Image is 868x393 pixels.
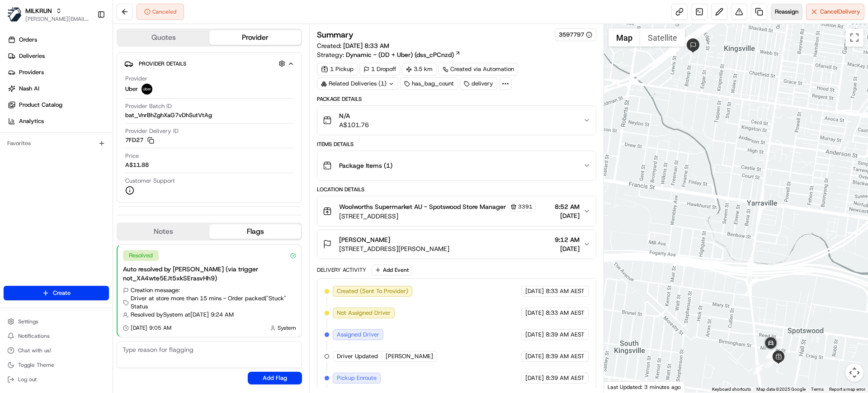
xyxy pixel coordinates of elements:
[139,60,186,67] span: Provider Details
[31,95,114,103] div: We're available if you need us!
[811,387,824,392] a: Terms (opens in new tab)
[766,349,776,359] div: 16
[4,315,109,328] button: Settings
[712,386,751,393] button: Keyboard shortcuts
[131,294,296,311] span: Driver at store more than 15 mins - Order packed | "Stuck" Status
[4,114,113,128] a: Analytics
[73,128,149,144] a: 💻API Documentation
[748,276,758,286] div: 5
[439,63,518,76] div: Created via Automation
[4,65,113,80] a: Providers
[209,224,301,239] button: Flags
[806,4,864,20] button: CancelDelivery
[752,365,762,374] div: 13
[125,85,138,93] span: Uber
[125,136,154,144] button: 7FD27
[18,347,51,354] span: Chat with us!
[820,8,860,16] span: Cancel Delivery
[337,374,377,382] span: Pickup Enroute
[337,331,379,339] span: Assigned Driver
[518,203,533,210] span: 3391
[339,111,369,120] span: N/A
[317,141,596,148] div: Items Details
[125,177,175,185] span: Customer Support
[19,101,62,109] span: Product Catalog
[346,50,461,59] a: Dynamic - (DD + Uber) (dss_cPCnzd)
[118,224,209,239] button: Notes
[18,361,54,369] span: Toggle Theme
[248,372,302,384] button: Add Flag
[4,33,113,47] a: Orders
[4,4,94,25] button: MILKRUNMILKRUN[PERSON_NAME][EMAIL_ADDRESS][DOMAIN_NAME]
[64,153,109,160] a: Powered byPylon
[7,7,22,22] img: MILKRUN
[4,373,109,386] button: Log out
[31,86,148,95] div: Start new chat
[4,286,109,300] button: Create
[845,364,863,382] button: Map camera controls
[125,127,179,135] span: Provider Delivery ID
[372,265,412,275] button: Add Event
[339,244,449,253] span: [STREET_ADDRESS][PERSON_NAME]
[317,63,358,76] div: 1 Pickup
[125,161,149,169] span: A$11.88
[19,117,44,125] span: Analytics
[317,95,596,103] div: Package Details
[9,9,27,27] img: Nash
[185,311,234,319] span: at [DATE] 9:24 AM
[555,202,580,211] span: 8:52 AM
[317,77,398,90] div: Related Deliveries (1)
[386,352,433,360] span: [PERSON_NAME]
[118,30,209,45] button: Quotes
[640,28,685,47] button: Show satellite imagery
[546,331,585,339] span: 8:39 AM AEST
[555,244,580,253] span: [DATE]
[606,381,636,393] img: Google
[402,63,437,76] div: 3.5 km
[18,376,37,383] span: Log out
[19,68,44,76] span: Providers
[278,324,296,331] span: System
[137,4,184,20] div: Canceled
[154,89,165,100] button: Start new chat
[775,8,798,16] span: Reassign
[125,111,212,119] span: bat_VnrBhZghXaG7vDhSutVtAg
[9,36,165,51] p: Welcome 👋
[339,161,392,170] span: Package Items ( 1 )
[337,309,391,317] span: Not Assigned Driver
[9,132,16,139] div: 📗
[546,374,585,382] span: 8:39 AM AEST
[606,381,636,393] a: Open this area in Google Maps (opens a new window)
[317,266,366,274] div: Delivery Activity
[4,136,109,151] div: Favorites
[131,324,171,331] span: [DATE] 9:05 AM
[346,50,454,59] span: Dynamic - (DD + Uber) (dss_cPCnzd)
[317,41,389,50] span: Created:
[53,289,71,297] span: Create
[337,352,378,360] span: Driver Updated
[337,287,408,295] span: Created (Sent To Provider)
[829,387,865,392] a: Report a map error
[339,235,390,244] span: [PERSON_NAME]
[317,50,461,59] div: Strategy:
[525,374,544,382] span: [DATE]
[339,202,506,211] span: Woolworths Supermarket AU - Spotswood Store Manager
[845,28,863,47] button: Toggle fullscreen view
[559,31,592,39] div: 3597797
[9,86,25,103] img: 1736555255976-a54dd68f-1ca7-489b-9aae-adbdc363a1c4
[4,49,113,63] a: Deliveries
[317,196,595,226] button: Woolworths Supermarket AU - Spotswood Store Manager3391[STREET_ADDRESS]8:52 AM[DATE]
[460,77,497,90] div: delivery
[359,63,400,76] div: 1 Dropoff
[90,153,109,160] span: Pylon
[756,387,806,392] span: Map data ©2025 Google
[546,287,585,295] span: 8:33 AM AEST
[123,265,296,283] div: Auto resolved by [PERSON_NAME] (via trigger not_XA4wte5EJt5xkSErasvHh9)
[4,359,109,371] button: Toggle Theme
[24,58,149,68] input: Clear
[4,81,113,96] a: Nash AI
[317,186,596,193] div: Location Details
[19,52,45,60] span: Deliveries
[125,152,139,160] span: Price
[604,381,685,393] div: Last Updated: 3 minutes ago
